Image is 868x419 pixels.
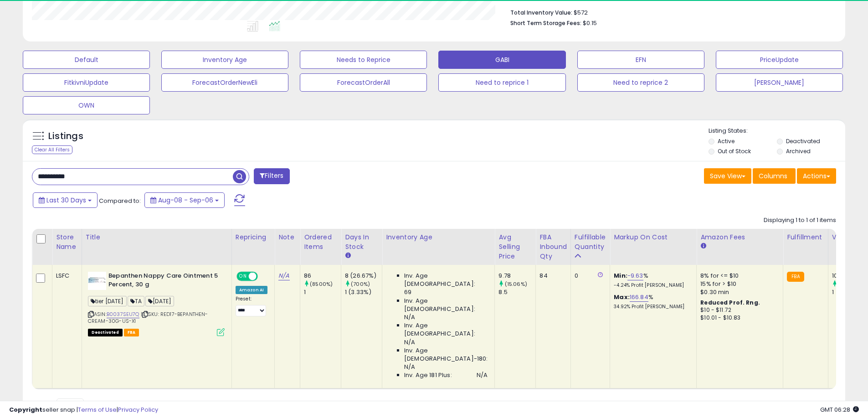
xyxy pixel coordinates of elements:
[345,272,382,280] div: 8 (26.67%)
[764,216,836,225] div: Displaying 1 to 1 of 1 items
[614,282,689,289] p: -4.24% Profit [PERSON_NAME]
[753,168,796,184] button: Columns
[627,271,643,280] a: -9.63
[404,363,415,371] span: N/A
[630,293,648,302] a: 166.84
[236,296,267,316] div: Preset:
[88,310,208,324] span: | SKU: RED17-BEPANTHEN-CREAM-30G-US-X1
[9,406,158,414] div: seller snap | |
[498,288,535,296] div: 8.5
[56,272,75,280] div: LSFC
[786,137,820,145] label: Deactivated
[351,280,370,288] small: (700%)
[614,293,630,301] b: Max:
[107,310,139,318] a: B0037SEU7Q
[300,73,427,92] button: ForecastOrderAll
[510,9,572,16] b: Total Inventory Value:
[345,288,382,296] div: 1 (3.33%)
[128,296,144,306] span: TA
[404,313,415,321] span: N/A
[700,272,776,280] div: 8% for <= $10
[575,272,603,280] div: 0
[23,73,150,92] button: FitkivniUpdate
[300,51,427,69] button: Needs to Reprice
[88,272,225,335] div: ASIN:
[404,321,488,338] span: Inv. Age [DEMOGRAPHIC_DATA]:
[33,192,98,208] button: Last 30 Days
[404,297,488,313] span: Inv. Age [DEMOGRAPHIC_DATA]:
[345,233,378,252] div: Days In Stock
[614,271,627,280] b: Min:
[99,197,141,205] span: Compared to:
[716,73,843,92] button: [PERSON_NAME]
[614,293,689,310] div: %
[786,147,811,155] label: Archived
[438,73,565,92] button: Need to reprice 1
[161,73,288,92] button: ForecastOrderNewEli
[304,272,341,280] div: 86
[700,299,760,306] b: Reduced Prof. Rng.
[709,127,845,135] p: Listing States:
[124,329,139,336] span: FBA
[278,233,296,242] div: Note
[254,168,289,184] button: Filters
[404,338,415,347] span: N/A
[48,130,83,143] h5: Listings
[144,192,225,208] button: Aug-08 - Sep-06
[477,371,488,379] span: N/A
[236,286,267,294] div: Amazon AI
[510,6,829,17] li: $572
[86,233,228,242] div: Title
[161,51,288,69] button: Inventory Age
[700,242,706,250] small: Amazon Fees.
[700,280,776,288] div: 15% for > $10
[704,168,751,184] button: Save View
[56,233,78,252] div: Store Name
[237,273,249,280] span: ON
[700,306,776,314] div: $10 - $11.72
[23,51,150,69] button: Default
[797,168,836,184] button: Actions
[716,51,843,69] button: PriceUpdate
[505,280,527,288] small: (15.06%)
[278,271,289,280] a: N/A
[700,233,779,242] div: Amazon Fees
[304,233,337,252] div: Ordered Items
[575,233,606,252] div: Fulfillable Quantity
[304,288,341,296] div: 1
[88,329,123,336] span: All listings that are unavailable for purchase on Amazon for any reason other than out-of-stock
[404,272,488,288] span: Inv. Age [DEMOGRAPHIC_DATA]:
[404,288,411,296] span: 69
[78,405,117,414] a: Terms of Use
[577,73,704,92] button: Need to reprice 2
[404,347,488,363] span: Inv. Age [DEMOGRAPHIC_DATA]-180:
[88,296,127,306] span: tier [DATE]
[700,314,776,322] div: $10.01 - $10.83
[145,296,174,306] span: [DATE]
[510,19,581,27] b: Short Term Storage Fees:
[577,51,704,69] button: EFN
[498,233,532,261] div: Avg Selling Price
[23,96,150,114] button: OWN
[759,171,787,181] span: Columns
[404,371,452,379] span: Inv. Age 181 Plus:
[700,288,776,296] div: $0.30 min
[88,272,106,290] img: 41yN94m-XlL._SL40_.jpg
[614,304,689,310] p: 34.92% Profit [PERSON_NAME]
[610,229,697,265] th: The percentage added to the cost of goods (COGS) that forms the calculator for Min & Max prices.
[158,196,213,205] span: Aug-08 - Sep-06
[345,252,350,260] small: Days In Stock.
[614,233,693,242] div: Markup on Cost
[9,405,42,414] strong: Copyright
[820,405,859,414] span: 2025-10-7 06:28 GMT
[257,273,271,280] span: OFF
[614,272,689,289] div: %
[787,233,824,242] div: Fulfillment
[832,233,865,242] div: Velocity
[787,272,804,282] small: FBA
[539,272,564,280] div: 84
[718,147,751,155] label: Out of Stock
[438,51,565,69] button: GABI
[310,280,333,288] small: (8500%)
[386,233,491,242] div: Inventory Age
